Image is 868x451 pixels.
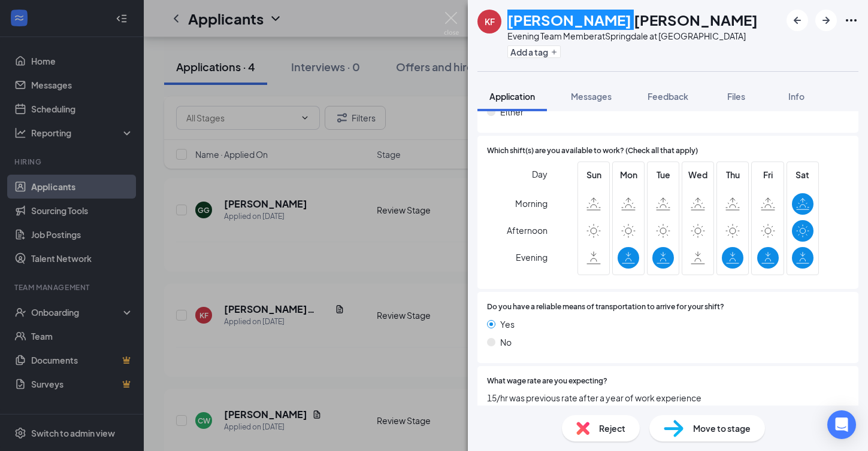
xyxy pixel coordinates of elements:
span: Tue [652,168,674,181]
span: Files [727,91,745,102]
span: Thu [722,168,743,181]
span: Which shift(s) are you available to work? (Check all that apply) [487,145,698,157]
span: Move to stage [693,422,751,435]
span: Day [532,167,548,181]
svg: Plus [551,48,558,56]
button: PlusAdd a tag [507,45,561,58]
div: Open Intercom Messenger [827,410,856,439]
div: KF [485,16,495,28]
span: Yes [500,318,515,331]
div: Evening Team Member at Springdale at [GEOGRAPHIC_DATA] [507,30,758,42]
svg: ArrowLeftNew [790,13,805,28]
span: Morning [515,193,548,214]
span: Messages [571,91,612,102]
span: Info [788,91,805,102]
span: Wed [687,168,709,181]
span: Sat [792,168,813,181]
span: Reject [599,422,625,435]
span: 15/hr was previous rate after a year of work experience [487,391,849,404]
svg: ArrowRight [819,13,833,28]
span: Application [489,91,535,102]
span: Fri [757,168,779,181]
span: Either [500,105,524,118]
span: No [500,336,512,349]
span: Feedback [648,91,688,102]
svg: Ellipses [844,13,858,28]
span: Evening [516,246,548,268]
button: ArrowLeftNew [787,10,808,31]
button: ArrowRight [815,10,837,31]
span: Afternoon [507,220,548,241]
span: Mon [618,168,639,181]
span: What wage rate are you expecting? [487,376,607,387]
span: Sun [583,168,604,181]
h1: [PERSON_NAME] [PERSON_NAME] [507,10,758,30]
span: Do you have a reliable means of transportation to arrive for your shift? [487,301,724,313]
